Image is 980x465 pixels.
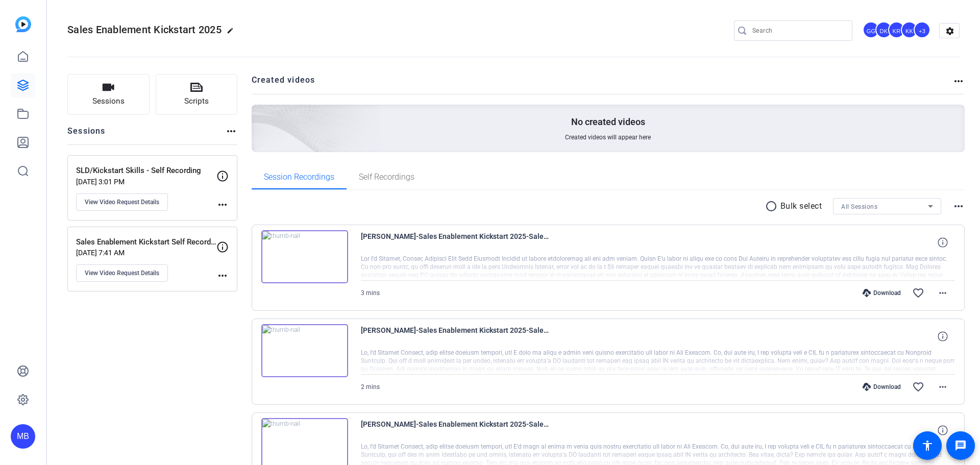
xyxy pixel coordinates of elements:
[765,200,780,212] mat-icon: radio_button_unchecked
[912,287,924,299] mat-icon: favorite_border
[912,381,924,393] mat-icon: favorite_border
[76,193,168,211] button: View Video Request Details
[264,173,334,181] span: Session Recordings
[76,236,216,248] p: Sales Enablement Kickstart Self Recording
[937,287,949,299] mat-icon: more_horiz
[76,264,168,282] button: View Video Request Details
[937,381,949,393] mat-icon: more_horiz
[841,203,877,210] span: All Sessions
[76,178,216,186] p: [DATE] 3:01 PM
[888,21,905,38] div: KR
[216,199,229,211] mat-icon: more_horiz
[261,324,348,377] img: thumb-nail
[857,289,906,297] div: Download
[11,424,35,449] div: MB
[67,74,150,115] button: Sessions
[76,165,216,177] p: SLD/Kickstart Skills - Self Recording
[752,25,844,37] input: Search
[85,198,159,206] span: View Video Request Details
[261,230,348,283] img: thumb-nail
[914,21,930,38] div: +3
[156,74,238,115] button: Scripts
[67,23,222,36] span: Sales Enablement Kickstart 2025
[901,21,919,39] ngx-avatar: Kristen King
[863,21,879,38] div: GG
[361,324,550,349] span: [PERSON_NAME]-Sales Enablement Kickstart 2025-Sales Enablement Kickstart Self Recording-176046446...
[361,418,550,443] span: [PERSON_NAME]-Sales Enablement Kickstart 2025-Sales Enablement Kickstart Self Recording-176046421...
[67,125,106,144] h2: Sessions
[875,21,892,38] div: DK
[92,95,125,107] span: Sessions
[921,439,934,452] mat-icon: accessibility
[359,173,414,181] span: Self Recordings
[227,27,239,39] mat-icon: edit
[857,383,906,391] div: Download
[252,74,953,94] h2: Created videos
[361,230,550,255] span: [PERSON_NAME]-Sales Enablement Kickstart 2025-Sales Enablement Kickstart Self Recording-176055621...
[184,95,209,107] span: Scripts
[361,383,380,390] span: 2 mins
[361,289,380,297] span: 3 mins
[137,4,381,225] img: Creted videos background
[901,21,918,38] div: KK
[571,116,645,128] p: No created videos
[940,23,960,39] mat-icon: settings
[15,16,31,32] img: blue-gradient.svg
[863,21,880,39] ngx-avatar: George Grant
[565,133,651,141] span: Created videos will appear here
[888,21,906,39] ngx-avatar: Kendra Rojas
[216,270,229,282] mat-icon: more_horiz
[225,125,237,137] mat-icon: more_horiz
[954,439,967,452] mat-icon: message
[85,269,159,277] span: View Video Request Details
[952,75,965,87] mat-icon: more_horiz
[76,249,216,257] p: [DATE] 7:41 AM
[952,200,965,212] mat-icon: more_horiz
[780,200,822,212] p: Bulk select
[875,21,893,39] ngx-avatar: David King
